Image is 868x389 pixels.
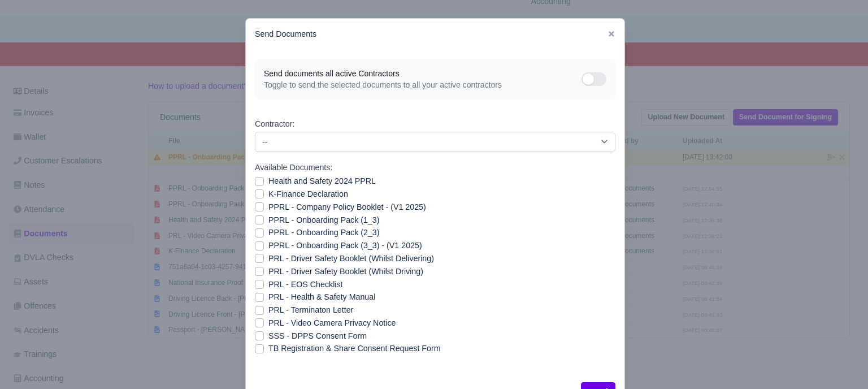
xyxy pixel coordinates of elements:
label: PPRL - Onboarding Pack (1_3) [268,214,379,227]
div: Send Documents [246,19,624,50]
label: Contractor: [255,118,294,131]
label: Available Documents: [255,161,332,174]
label: PRL - Driver Safety Booklet (Whilst Driving) [268,265,423,278]
label: PRL - Video Camera Privacy Notice [268,317,396,330]
label: PPRL - Company Policy Booklet - (V1 2025) [268,201,426,214]
label: PPRL - Onboarding Pack (2_3) [268,226,379,239]
span: Send documents all active Contractors [264,68,581,79]
label: SSS - DPPS Consent Form [268,330,367,343]
label: ТB Registration & Share Consent Request Form [268,342,441,355]
iframe: Chat Widget [811,335,868,389]
label: PRL - EOS Checklist [268,278,343,291]
label: Health and Safety 2024 PPRL [268,175,376,188]
label: PRL - Driver Safety Booklet (Whilst Delivering) [268,252,434,265]
label: PRL - Terminaton Letter [268,304,353,317]
span: Toggle to send the selected documents to all your active contractors [264,79,581,90]
label: PRL - Health & Safety Manual [268,291,375,304]
label: K-Finance Declaration [268,188,348,201]
label: PPRL - Onboarding Pack (3_3) - (V1 2025) [268,239,422,252]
